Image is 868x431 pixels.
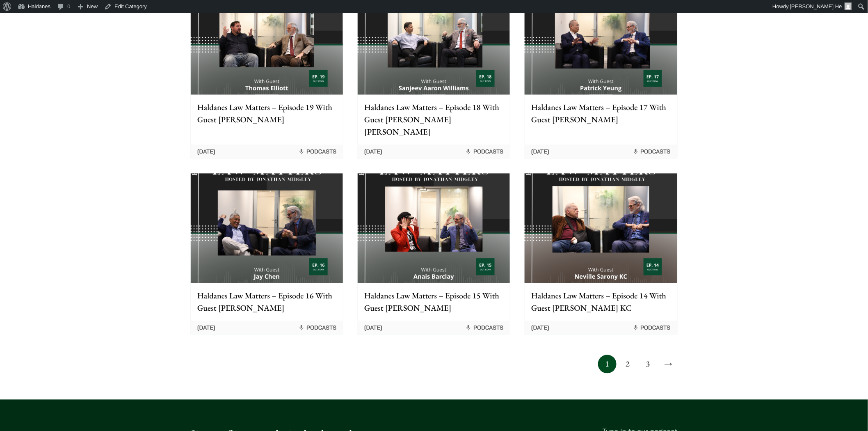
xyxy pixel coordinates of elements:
p: Haldanes Law Matters – Episode 19 With Guest [PERSON_NAME] [197,101,336,126]
time: [DATE] [364,324,382,332]
p: Haldanes Law Matters – Episode 14 With Guest [PERSON_NAME] KC [531,290,670,314]
p: Haldanes Law Matters – Episode 18 With Guest [PERSON_NAME] [PERSON_NAME] [364,101,503,138]
p: Haldanes Law Matters – Episode 15 With Guest [PERSON_NAME] [364,290,503,314]
span: [PERSON_NAME] He [790,3,842,9]
nav: Posts pagination [190,355,678,374]
a: 2 [619,355,637,374]
p: Haldanes Law Matters – Episode 16 With Guest [PERSON_NAME] [197,290,336,314]
a: → [659,355,678,374]
a: Haldanes Law Matters – Episode 14 With Guest [PERSON_NAME] KC [DATE] Podcasts [524,173,677,335]
time: [DATE] [197,148,215,156]
span: Podcasts [298,324,336,332]
a: 3 [639,355,657,374]
time: [DATE] [531,148,549,156]
a: Haldanes Law Matters – Episode 15 With Guest [PERSON_NAME] [DATE] Podcasts [357,173,510,335]
span: Podcasts [465,324,503,332]
span: Podcasts [465,148,503,156]
p: Haldanes Law Matters – Episode 17 With Guest [PERSON_NAME] [531,101,670,126]
time: [DATE] [197,324,215,332]
span: Podcasts [298,148,336,156]
a: Haldanes Law Matters – Episode 16 With Guest [PERSON_NAME] [DATE] Podcasts [190,173,343,335]
span: Podcasts [633,148,671,156]
time: [DATE] [531,324,549,332]
time: [DATE] [364,148,382,156]
span: 1 [598,355,617,374]
span: Podcasts [633,324,671,332]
